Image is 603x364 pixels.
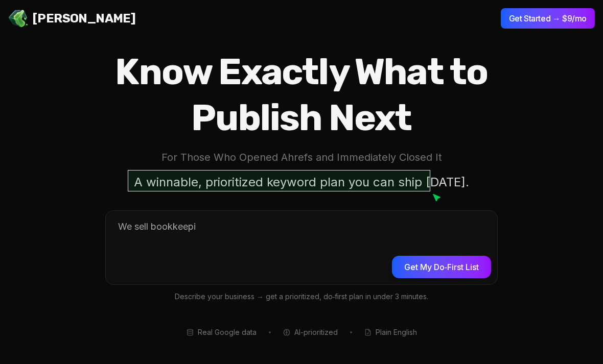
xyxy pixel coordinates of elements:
[8,8,29,29] img: Jello SEO Logo
[128,170,475,194] p: A winnable, prioritized keyword plan you can ship [DATE].
[294,327,338,337] span: AI-prioritized
[392,256,491,278] button: Get My Do‑First List
[105,291,498,303] p: Describe your business → get a prioritized, do‑first plan in under 3 minutes.
[33,10,135,27] span: [PERSON_NAME]
[376,327,417,337] span: Plain English
[73,49,530,141] h1: Know Exactly What to Publish Next
[73,149,530,166] p: For Those Who Opened Ahrefs and Immediately Closed It
[198,327,257,337] span: Real Google data
[501,8,595,29] button: Get Started → $9/mo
